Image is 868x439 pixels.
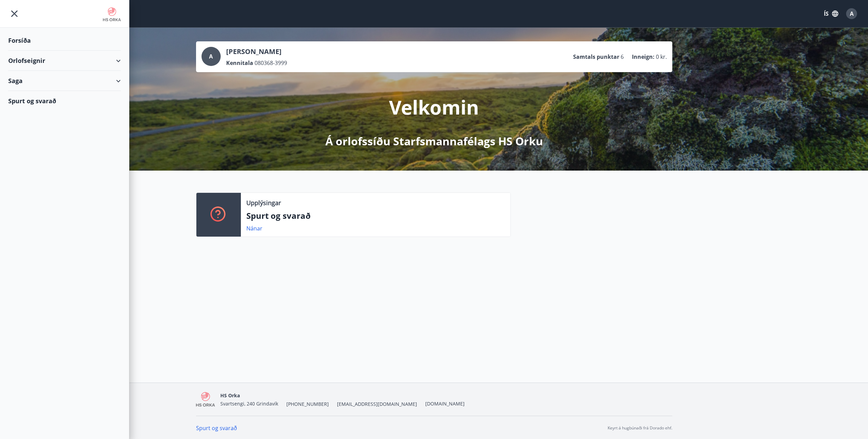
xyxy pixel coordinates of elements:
[255,59,287,67] span: 080368-3999
[246,225,262,232] a: Nánar
[246,198,281,207] p: Upplýsingar
[843,5,860,22] button: A
[608,425,672,431] p: Keyrt á hugbúnaði frá Dorado ehf.
[226,59,253,67] p: Kennitala
[425,400,465,407] a: [DOMAIN_NAME]
[8,30,121,51] div: Forsíða
[196,392,215,407] img: 4KEE8UqMSwrAKrdyHDgoo3yWdiux5j3SefYx3pqm.png
[656,53,667,61] span: 0 kr.
[337,401,417,408] span: [EMAIL_ADDRESS][DOMAIN_NAME]
[850,10,854,17] span: A
[220,400,278,407] span: Svartsengi, 240 Grindavík
[8,71,121,91] div: Saga
[220,392,240,399] span: HS Orka
[196,424,237,432] a: Spurt og svarað
[226,47,287,56] p: [PERSON_NAME]
[286,401,329,408] span: [PHONE_NUMBER]
[8,8,21,20] button: menu
[621,53,624,61] span: 6
[632,53,655,61] p: Inneign :
[820,8,842,20] button: ÍS
[325,134,543,149] p: Á orlofssíðu Starfsmannafélags HS Orku
[103,8,121,21] img: union_logo
[573,53,619,61] p: Samtals punktar
[246,210,505,222] p: Spurt og svarað
[8,91,121,111] div: Spurt og svarað
[8,51,121,71] div: Orlofseignir
[209,53,213,60] span: A
[389,94,479,120] p: Velkomin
